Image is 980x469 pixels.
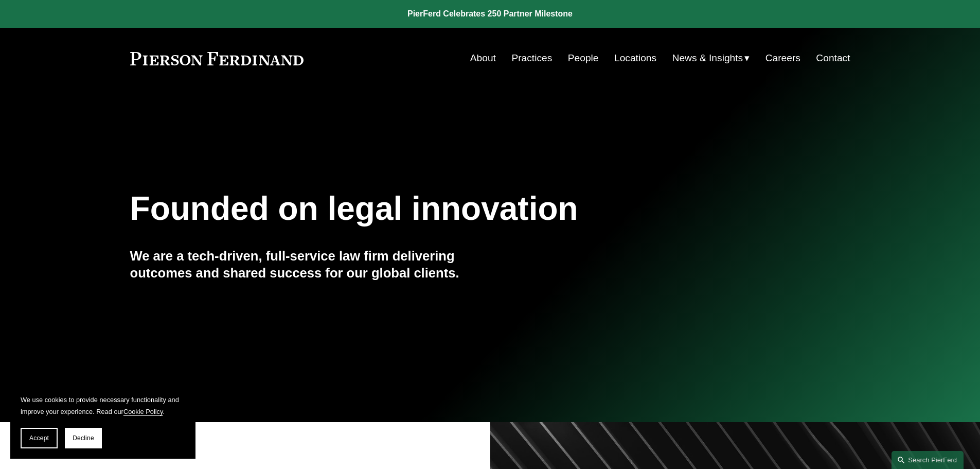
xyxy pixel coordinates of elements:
[765,48,800,68] a: Careers
[21,428,58,448] button: Accept
[470,48,496,68] a: About
[123,408,163,415] a: Cookie Policy
[892,451,964,469] a: Search this site
[672,48,750,68] a: folder dropdown
[511,48,552,68] a: Practices
[816,48,850,68] a: Contact
[614,48,656,68] a: Locations
[130,190,730,228] h1: Founded on legal innovation
[29,435,49,442] span: Accept
[65,428,102,448] button: Decline
[672,49,743,67] span: News & Insights
[568,48,599,68] a: People
[73,435,94,442] span: Decline
[130,248,490,281] h4: We are a tech-driven, full-service law firm delivering outcomes and shared success for our global...
[10,384,195,459] section: Cookie banner
[21,394,185,418] p: We use cookies to provide necessary functionality and improve your experience. Read our .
